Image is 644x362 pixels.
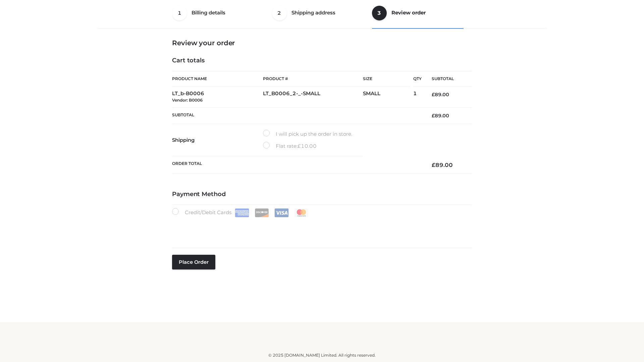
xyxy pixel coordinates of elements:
h4: Payment Method [172,191,472,198]
th: Shipping [172,124,263,156]
th: Subtotal [172,107,422,124]
img: Amex [235,208,249,217]
div: © 2025 [DOMAIN_NAME] Limited. All rights reserved. [100,352,544,359]
img: Visa [274,208,289,217]
td: SMALL [363,86,413,108]
bdi: 89.00 [432,113,449,119]
img: Discover [255,208,269,217]
img: Mastercard [294,208,309,217]
bdi: 89.00 [432,162,453,168]
span: £ [432,162,435,168]
label: Credit/Debit Cards [172,208,309,217]
th: Product # [263,71,363,86]
button: Place order [172,255,215,269]
h4: Cart totals [172,57,472,64]
th: Product Name [172,71,263,86]
td: LT_b-B0006 [172,86,263,108]
small: Vendor: B0006 [172,98,203,103]
td: 1 [413,86,422,108]
bdi: 10.00 [298,143,317,149]
label: I will pick up the order in store. [263,130,352,138]
bdi: 89.00 [432,92,449,98]
label: Flat rate: [263,142,317,150]
td: LT_B0006_2-_-SMALL [263,86,363,108]
span: £ [432,92,435,98]
th: Size [363,71,410,86]
h3: Review your order [172,39,472,47]
span: £ [432,113,435,119]
th: Qty [413,71,422,86]
th: Order Total [172,156,422,174]
th: Subtotal [422,71,472,86]
iframe: Secure payment input frame [171,216,471,240]
span: £ [298,143,301,149]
